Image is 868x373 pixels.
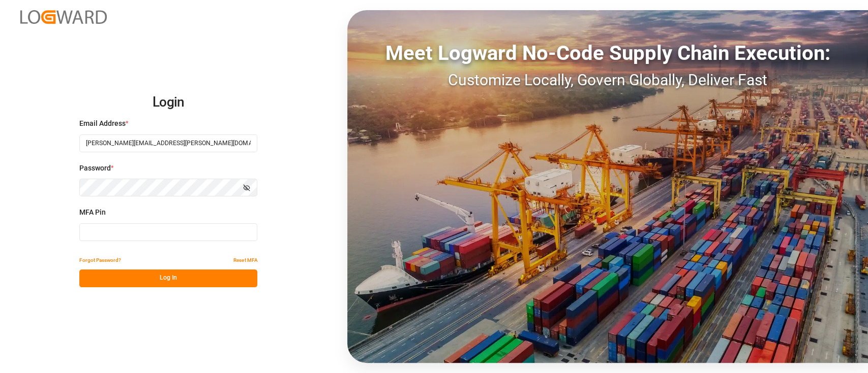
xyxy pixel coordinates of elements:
[79,86,257,119] h2: Login
[347,69,868,91] div: Customize Locally, Govern Globally, Deliver Fast
[79,252,121,269] button: Forgot Password?
[79,207,106,218] span: MFA Pin
[347,38,868,69] div: Meet Logward No-Code Supply Chain Execution:
[79,269,257,287] button: Log In
[20,10,107,24] img: Logward_new_orange.png
[233,252,257,269] button: Reset MFA
[79,134,257,152] input: Enter your email
[79,118,126,129] span: Email Address
[79,163,111,174] span: Password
